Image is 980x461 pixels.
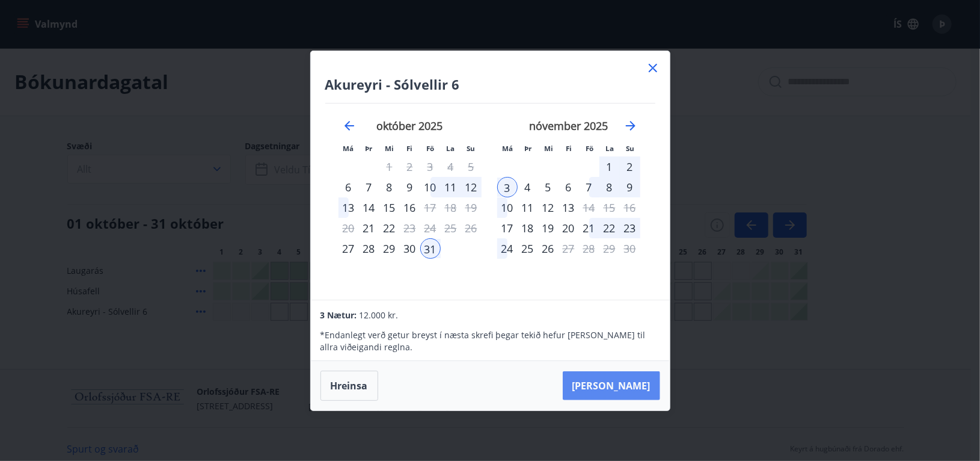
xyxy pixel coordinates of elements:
[441,177,461,197] div: 11
[538,197,559,218] div: 12
[338,197,359,218] div: 13
[342,119,357,133] div: Move backward to switch to the previous month.
[538,238,559,259] div: 26
[320,371,378,401] button: Hreinsa
[420,177,441,197] td: Choose föstudagur, 10. október 2025 as your check-in date. It’s available.
[538,218,559,238] td: Choose miðvikudagur, 19. nóvember 2025 as your check-in date. It’s available.
[379,156,400,177] td: Not available. miðvikudagur, 1. október 2025
[447,144,455,153] small: La
[366,144,373,153] small: Þr
[599,156,620,177] td: Selected. laugardagur, 1. nóvember 2025
[529,119,608,133] strong: nóvember 2025
[400,218,420,238] td: Choose fimmtudagur, 23. október 2025 as your check-in date. It’s available.
[599,197,620,218] td: Not available. laugardagur, 15. nóvember 2025
[320,309,357,321] span: 3 Nætur:
[461,177,482,197] div: 12
[518,238,538,259] div: 25
[579,177,599,197] td: Choose föstudagur, 7. nóvember 2025 as your check-in date. It’s available.
[441,156,461,177] td: Not available. laugardagur, 4. október 2025
[579,177,599,197] div: 7
[559,177,579,197] div: 6
[359,177,379,197] div: 7
[379,197,400,218] td: Choose miðvikudagur, 15. október 2025 as your check-in date. It’s available.
[338,177,359,197] div: Aðeins innritun í boði
[338,177,359,197] td: Choose mánudagur, 6. október 2025 as your check-in date. It’s available.
[518,238,538,259] td: Choose þriðjudagur, 25. nóvember 2025 as your check-in date. It’s available.
[400,156,420,177] td: Not available. fimmtudagur, 2. október 2025
[518,218,538,238] td: Choose þriðjudagur, 18. nóvember 2025 as your check-in date. It’s available.
[497,238,518,259] td: Choose mánudagur, 24. nóvember 2025 as your check-in date. It’s available.
[599,218,620,238] td: Choose laugardagur, 22. nóvember 2025 as your check-in date. It’s available.
[360,309,399,321] span: 12.000 kr.
[579,238,599,259] td: Not available. föstudagur, 28. nóvember 2025
[518,197,538,218] td: Choose þriðjudagur, 11. nóvember 2025 as your check-in date. It’s available.
[400,197,420,218] div: 16
[518,177,538,197] div: 4
[497,177,518,197] div: 3
[497,197,518,218] td: Choose mánudagur, 10. nóvember 2025 as your check-in date. It’s available.
[420,197,441,218] td: Choose föstudagur, 17. október 2025 as your check-in date. It’s available.
[461,218,482,238] td: Not available. sunnudagur, 26. október 2025
[420,197,441,218] div: Aðeins útritun í boði
[518,177,538,197] td: Choose þriðjudagur, 4. nóvember 2025 as your check-in date. It’s available.
[538,218,559,238] div: 19
[620,238,640,259] td: Not available. sunnudagur, 30. nóvember 2025
[420,238,441,259] td: Selected as start date. föstudagur, 31. október 2025
[461,177,482,197] td: Choose sunnudagur, 12. október 2025 as your check-in date. It’s available.
[599,177,620,197] td: Choose laugardagur, 8. nóvember 2025 as your check-in date. It’s available.
[359,218,379,238] div: Aðeins innritun í boði
[559,218,579,238] td: Choose fimmtudagur, 20. nóvember 2025 as your check-in date. It’s available.
[379,238,400,259] td: Choose miðvikudagur, 29. október 2025 as your check-in date. It’s available.
[379,238,400,259] div: 29
[599,156,620,177] div: 1
[426,144,434,153] small: Fö
[559,197,579,218] div: 13
[525,144,532,153] small: Þr
[420,177,441,197] div: 10
[559,177,579,197] td: Choose fimmtudagur, 6. nóvember 2025 as your check-in date. It’s available.
[518,218,538,238] div: 18
[338,197,359,218] td: Choose mánudagur, 13. október 2025 as your check-in date. It’s available.
[467,144,476,153] small: Su
[385,144,394,153] small: Mi
[620,218,640,238] td: Choose sunnudagur, 23. nóvember 2025 as your check-in date. It’s available.
[338,218,359,238] td: Not available. mánudagur, 20. október 2025
[579,218,599,238] div: 21
[377,119,443,133] strong: október 2025
[497,218,518,238] td: Choose mánudagur, 17. nóvember 2025 as your check-in date. It’s available.
[559,238,579,259] td: Choose fimmtudagur, 27. nóvember 2025 as your check-in date. It’s available.
[461,197,482,218] td: Not available. sunnudagur, 19. október 2025
[620,156,640,177] td: Selected. sunnudagur, 2. nóvember 2025
[359,197,379,218] td: Choose þriðjudagur, 14. október 2025 as your check-in date. It’s available.
[400,238,420,259] td: Choose fimmtudagur, 30. október 2025 as your check-in date. It’s available.
[441,197,461,218] td: Not available. laugardagur, 18. október 2025
[325,104,655,285] div: Calendar
[441,177,461,197] td: Choose laugardagur, 11. október 2025 as your check-in date. It’s available.
[538,177,559,197] td: Choose miðvikudagur, 5. nóvember 2025 as your check-in date. It’s available.
[400,238,420,259] div: 30
[566,144,572,153] small: Fi
[559,238,579,259] div: Aðeins útritun í boði
[620,177,640,197] div: 9
[626,144,635,153] small: Su
[538,238,559,259] td: Choose miðvikudagur, 26. nóvember 2025 as your check-in date. It’s available.
[538,197,559,218] td: Choose miðvikudagur, 12. nóvember 2025 as your check-in date. It’s available.
[538,177,559,197] div: 5
[359,197,379,218] div: 14
[579,197,599,218] div: Aðeins útritun í boði
[579,197,599,218] td: Choose föstudagur, 14. nóvember 2025 as your check-in date. It’s available.
[559,197,579,218] td: Choose fimmtudagur, 13. nóvember 2025 as your check-in date. It’s available.
[563,371,660,400] button: [PERSON_NAME]
[559,218,579,238] div: 20
[518,197,538,218] div: 11
[359,238,379,259] div: 28
[379,177,400,197] div: 8
[420,238,441,259] div: 31
[461,156,482,177] td: Not available. sunnudagur, 5. október 2025
[599,218,620,238] div: 22
[606,144,614,153] small: La
[497,218,518,238] div: Aðeins innritun í boði
[620,218,640,238] div: 23
[620,177,640,197] td: Choose sunnudagur, 9. nóvember 2025 as your check-in date. It’s available.
[620,197,640,218] td: Not available. sunnudagur, 16. nóvember 2025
